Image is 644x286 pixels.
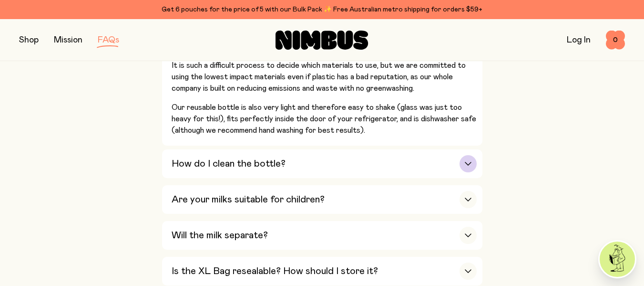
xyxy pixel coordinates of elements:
button: Are your milks suitable for children? [162,185,482,214]
img: agent [600,242,635,277]
h3: Will the milk separate? [172,230,268,241]
a: Mission [54,36,82,44]
button: Will the milk separate? [162,221,482,250]
a: FAQs [98,36,119,44]
p: It is such a difficult process to decide which materials to use, but we are committed to using th... [172,60,477,94]
h3: Are your milks suitable for children? [172,194,325,205]
h3: Is the XL Bag resealable? How should I store it? [172,265,378,277]
a: Log In [567,36,591,44]
h3: How do I clean the bottle? [172,158,286,169]
p: Our reusable bottle is also very light and therefore easy to shake (glass was just too heavy for ... [172,102,477,136]
div: Get 6 pouches for the price of 5 with our Bulk Pack ✨ Free Australian metro shipping for orders $59+ [19,4,625,15]
button: 0 [606,31,625,50]
button: How do I clean the bottle? [162,149,482,178]
button: Is the XL Bag resealable? How should I store it? [162,257,482,286]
